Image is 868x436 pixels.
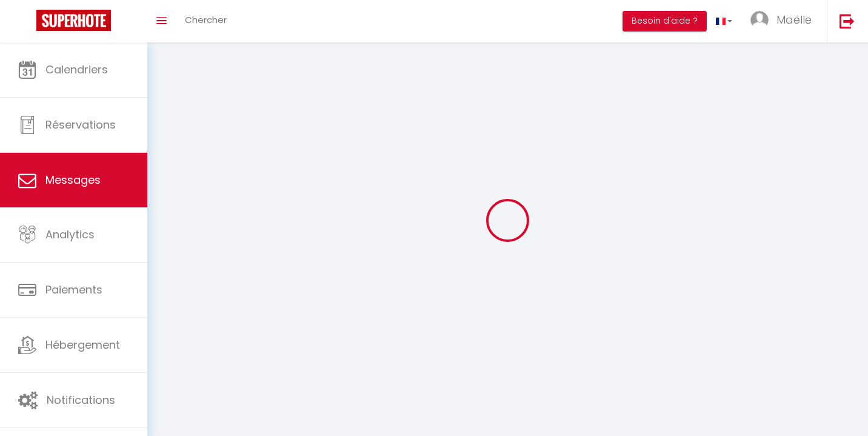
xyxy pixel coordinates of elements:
[623,11,707,32] button: Besoin d'aide ?
[45,62,108,77] span: Calendriers
[45,227,95,242] span: Analytics
[750,11,769,29] img: ...
[47,392,115,407] span: Notifications
[36,10,111,31] img: Super Booking
[776,12,812,27] span: Maëlle
[45,282,102,297] span: Paiements
[45,172,101,187] span: Messages
[840,13,855,29] img: logout
[45,337,120,352] span: Hébergement
[45,117,116,132] span: Réservations
[185,13,227,26] span: Chercher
